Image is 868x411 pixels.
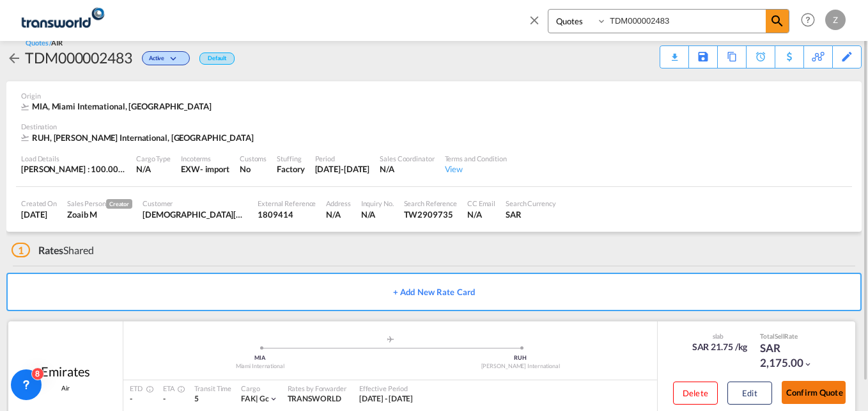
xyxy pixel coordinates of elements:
[277,154,304,163] div: Stuffing
[21,101,215,112] div: MIA, Miami International, Americas
[760,332,824,341] div: Total Rate
[181,154,229,163] div: Incoterms
[692,341,748,353] div: SAR 21.75 /kg
[689,332,748,341] div: slab
[506,198,556,208] div: Search Currency
[194,394,231,405] div: 5
[163,394,166,403] span: -
[288,383,346,393] div: Rates by Forwarder
[689,46,717,68] div: Save As Template
[143,209,247,220] div: Mohammed Usama
[383,336,398,342] md-icon: assets/icons/custom/roll-o-plane.svg
[12,243,94,257] div: Shared
[32,101,212,111] span: MIA, Miami International, [GEOGRAPHIC_DATA]
[359,394,414,403] span: [DATE] - [DATE]
[315,163,370,175] div: 31 Oct 2025
[359,383,414,393] div: Effective Period
[38,244,64,256] span: Rates
[269,394,278,403] md-icon: icon-chevron-down
[359,394,414,405] div: 10 Oct 2025 - 31 Oct 2025
[132,47,193,68] div: Change Status Here
[258,209,316,220] div: 1809414
[130,394,132,403] span: -
[315,154,370,163] div: Period
[380,163,434,175] div: N/A
[130,362,391,371] div: Miami International
[21,209,57,220] div: 10 Oct 2025
[12,243,30,257] span: 1
[277,163,304,175] div: Factory Stuffing
[241,394,268,405] div: gc
[6,273,862,311] button: + Add New Rate Card
[167,56,183,63] md-icon: icon-chevron-down
[527,13,541,27] md-icon: icon-close
[256,394,258,403] span: |
[241,383,277,393] div: Cargo
[825,10,846,30] div: Z
[240,163,267,175] div: No
[727,382,772,405] button: Edit
[288,394,341,403] span: TRANSWORLD
[391,354,651,362] div: RUH
[143,385,150,393] md-icon: Estimated Time Of Departure
[174,385,182,393] md-icon: Estimated Time Of Arrival
[361,198,394,208] div: Inquiry No.
[25,47,132,68] div: TDM000002483
[41,362,89,380] div: Emirates
[797,9,819,31] span: Help
[106,199,132,209] span: Creator
[607,10,766,32] input: Enter Quotation Number
[130,383,150,393] div: ETD
[326,198,350,208] div: Address
[21,132,257,143] div: RUH, King Khaled International, Middle East
[21,198,57,208] div: Created On
[26,38,63,47] div: Quotes /AIR
[803,360,812,369] md-icon: icon-chevron-down
[760,341,824,371] div: SAR 2,175.00
[404,209,457,220] div: TW2909735
[673,382,718,405] button: Delete
[766,10,789,33] span: icon-magnify
[130,354,391,362] div: MIA
[149,54,167,67] span: Active
[326,209,350,220] div: N/A
[19,6,105,35] img: 1a84b2306ded11f09c1219774cd0a0fe.png
[258,198,316,208] div: External Reference
[136,154,171,163] div: Cargo Type
[467,209,495,220] div: N/A
[288,394,346,405] div: TRANSWORLD
[770,13,785,29] md-icon: icon-magnify
[467,198,495,208] div: CC Email
[445,163,507,175] div: View
[21,122,847,131] div: Destination
[61,383,70,392] span: Air
[361,209,394,220] div: N/A
[142,51,190,65] div: Change Status Here
[67,209,132,220] div: Zoaib M
[667,48,682,58] md-icon: icon-download
[67,198,132,209] div: Sales Person
[527,9,548,40] span: icon-close
[163,383,182,393] div: ETA
[6,51,22,66] md-icon: icon-arrow-left
[21,91,847,101] div: Origin
[194,383,231,393] div: Transit Time
[21,154,126,163] div: Load Details
[51,38,63,47] span: AIR
[667,46,682,58] div: Quote PDF is not available at this time
[391,362,651,371] div: [PERSON_NAME] International
[143,198,247,208] div: Customer
[445,154,507,163] div: Terms and Condition
[775,332,785,340] span: Sell
[200,163,229,175] div: - import
[782,381,846,404] button: Confirm Quote
[241,394,260,403] span: FAK
[181,163,200,175] div: EXW
[506,209,556,220] div: SAR
[404,198,457,208] div: Search Reference
[199,52,235,65] div: Default
[21,163,126,175] div: [PERSON_NAME] : 100.00 KG | Volumetric Wt : 100.00 KG
[240,154,267,163] div: Customs
[797,9,825,32] div: Help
